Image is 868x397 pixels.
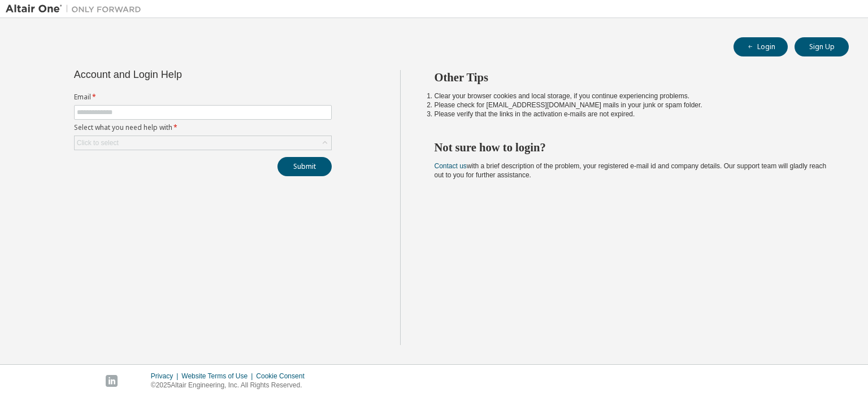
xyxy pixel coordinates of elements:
div: Website Terms of Use [181,372,256,381]
p: © 2025 Altair Engineering, Inc. All Rights Reserved. [151,381,311,390]
img: linkedin.svg [106,375,118,387]
button: Login [734,37,788,56]
button: Submit [277,157,332,176]
a: Contact us [435,162,467,170]
label: Select what you need help with [74,123,332,132]
h2: Other Tips [435,70,829,85]
label: Email [74,93,332,102]
img: Altair One [6,3,147,15]
div: Cookie Consent [256,372,311,381]
li: Please check for [EMAIL_ADDRESS][DOMAIN_NAME] mails in your junk or spam folder. [435,101,829,110]
h2: Not sure how to login? [435,140,829,155]
div: Account and Login Help [74,70,280,79]
div: Click to select [75,136,331,150]
div: Privacy [151,372,181,381]
li: Please verify that the links in the activation e-mails are not expired. [435,110,829,119]
button: Sign Up [795,37,849,56]
div: Click to select [77,138,119,147]
span: with a brief description of the problem, your registered e-mail id and company details. Our suppo... [435,162,827,179]
li: Clear your browser cookies and local storage, if you continue experiencing problems. [435,91,829,101]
